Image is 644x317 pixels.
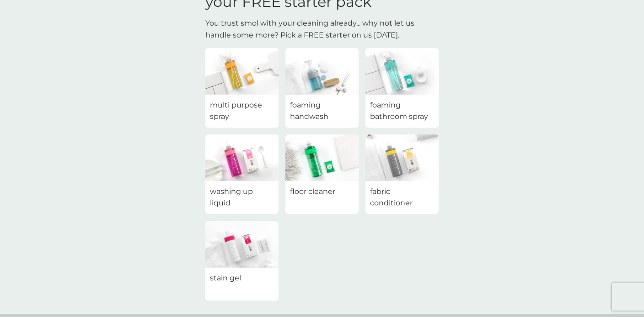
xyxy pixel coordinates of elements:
span: multi purpose spray [210,99,274,123]
span: foaming bathroom spray [370,99,434,123]
span: foaming handwash [290,99,354,123]
span: floor cleaner [290,186,335,198]
span: washing up liquid [210,186,274,209]
span: fabric conditioner [370,186,434,209]
span: stain gel [210,272,241,284]
p: You trust smol with your cleaning already... why not let us handle some more? Pick a FREE starter... [205,17,439,41]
